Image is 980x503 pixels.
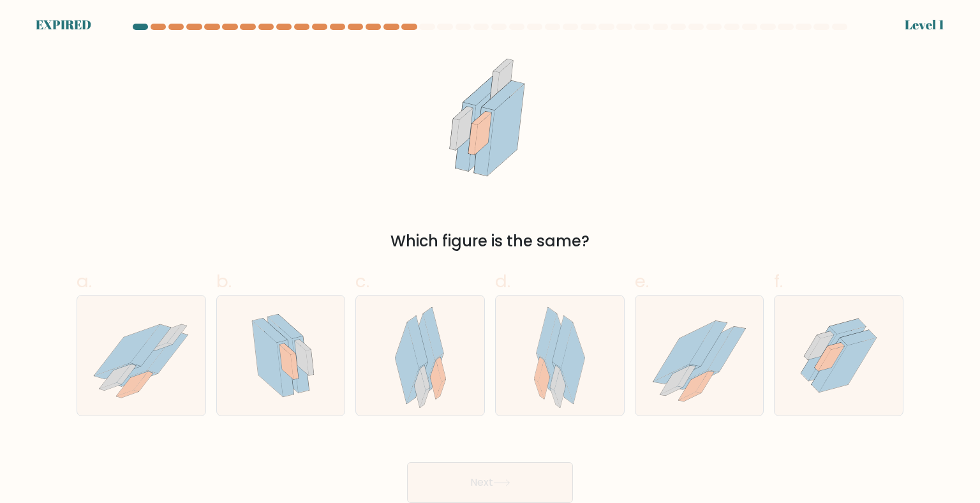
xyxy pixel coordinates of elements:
[77,269,92,294] span: a.
[905,15,944,34] div: Level 1
[216,269,232,294] span: b.
[495,269,510,294] span: d.
[355,269,369,294] span: c.
[84,230,896,253] div: Which figure is the same?
[36,15,91,34] div: EXPIRED
[635,269,649,294] span: e.
[774,269,783,294] span: f.
[407,462,573,503] button: Next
